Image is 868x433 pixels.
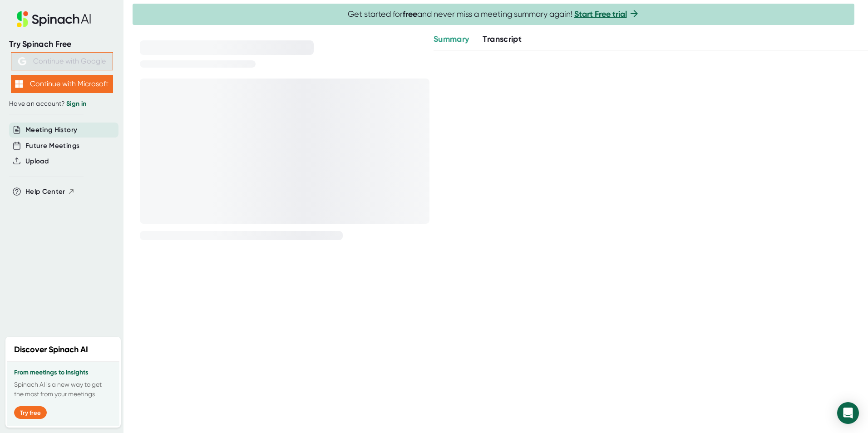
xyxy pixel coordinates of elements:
[434,34,469,44] span: Summary
[14,380,112,399] p: Spinach AI is a new way to get the most from your meetings
[25,156,49,167] button: Upload
[9,39,114,49] div: Try Spinach Free
[14,406,47,419] button: Try free
[25,187,65,197] span: Help Center
[434,33,469,45] button: Summary
[14,344,88,356] h2: Discover Spinach AI
[483,34,522,44] span: Transcript
[11,75,113,93] button: Continue with Microsoft
[837,402,859,424] div: Open Intercom Messenger
[66,100,86,108] a: Sign in
[25,187,75,197] button: Help Center
[9,100,114,108] div: Have an account?
[11,52,113,70] button: Continue with Google
[25,125,77,135] button: Meeting History
[574,9,627,19] a: Start Free trial
[403,9,417,19] b: free
[18,57,26,65] img: Aehbyd4JwY73AAAAAElFTkSuQmCC
[25,141,79,151] button: Future Meetings
[483,33,522,45] button: Transcript
[14,369,112,376] h3: From meetings to insights
[348,9,640,20] span: Get started for and never miss a meeting summary again!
